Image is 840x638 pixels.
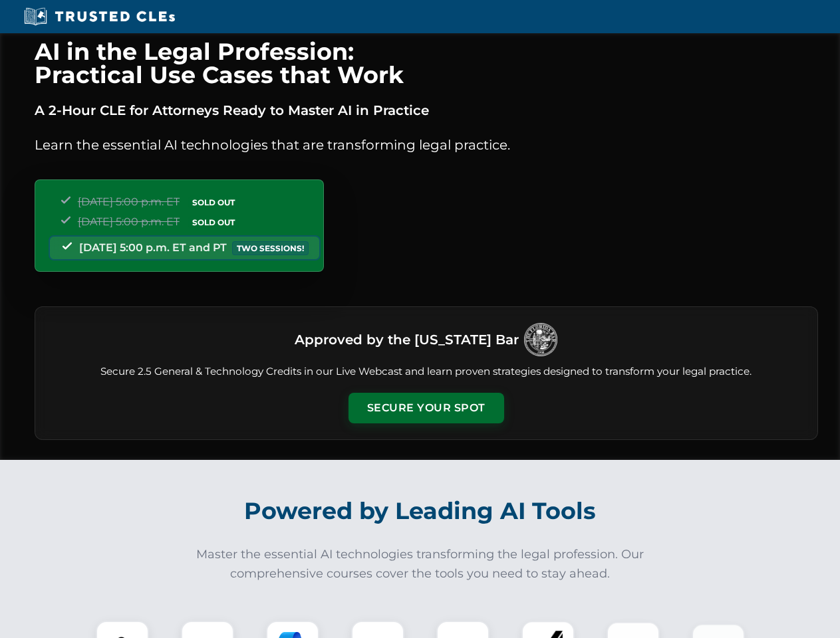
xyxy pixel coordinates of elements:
h3: Approved by the [US_STATE] Bar [295,328,519,352]
button: Secure Your Spot [349,393,504,423]
h1: AI in the Legal Profession: Practical Use Cases that Work [35,40,818,86]
p: Master the essential AI technologies transforming the legal profession. Our comprehensive courses... [188,545,653,584]
span: [DATE] 5:00 p.m. ET [78,195,180,208]
p: Learn the essential AI technologies that are transforming legal practice. [35,134,818,156]
p: Secure 2.5 General & Technology Credits in our Live Webcast and learn proven strategies designed ... [51,364,801,379]
h2: Powered by Leading AI Tools [52,488,789,534]
span: [DATE] 5:00 p.m. ET [78,215,180,228]
span: SOLD OUT [188,195,239,209]
img: Logo [524,323,557,356]
p: A 2-Hour CLE for Attorneys Ready to Master AI in Practice [35,100,818,121]
span: SOLD OUT [188,215,239,229]
img: Trusted CLEs [20,7,179,27]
